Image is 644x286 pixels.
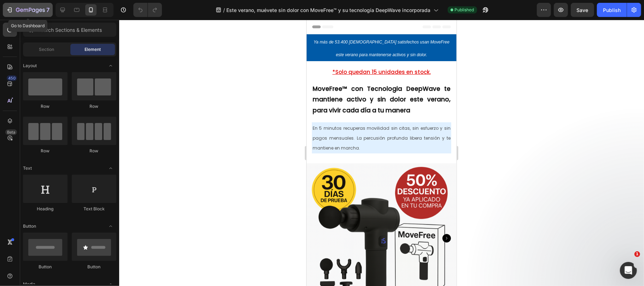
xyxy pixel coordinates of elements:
span: Save [577,7,588,13]
input: Search Sections & Elements [23,23,116,37]
span: Toggle open [105,163,116,174]
div: Row [72,148,116,154]
span: Toggle open [105,221,116,232]
button: Save [571,3,594,17]
button: 7 [3,3,53,17]
div: Row [23,103,68,110]
div: Row [23,148,68,154]
div: Undo/Redo [133,3,162,17]
div: Row [72,103,116,110]
button: Publish [597,3,627,17]
div: Text Block [72,206,116,212]
span: / [224,6,225,14]
div: Heading [23,206,68,212]
span: Section [39,46,54,53]
iframe: Design area [307,20,457,286]
span: Layout [23,63,37,69]
div: Beta [5,129,17,135]
span: Button [23,223,36,229]
span: Text [23,165,32,171]
div: 450 [7,75,17,81]
span: Este verano, muévete sin dolor con MoveFree™ y su tecnología DeepWave incorporada [227,6,431,14]
iframe: Intercom live chat [620,262,637,279]
div: Publish [603,6,621,14]
div: Button [23,264,68,270]
span: Element [85,46,101,53]
span: Published [455,7,474,13]
span: 1 [634,251,640,257]
div: Button [72,264,116,270]
p: 7 [46,6,50,14]
span: Toggle open [105,60,116,71]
